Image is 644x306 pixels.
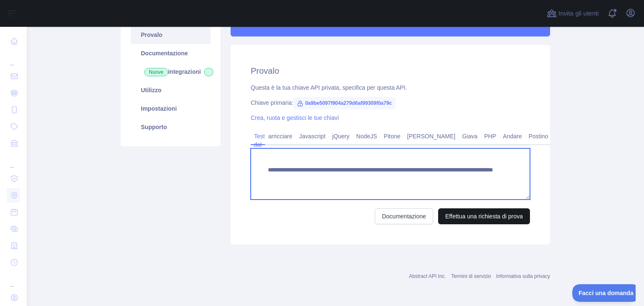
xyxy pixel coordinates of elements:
a: Nuoveintegrazioni [131,62,210,81]
a: Provalo [131,26,210,44]
font: Nuove [149,69,164,75]
font: 0a9be5097f904a279d6af99309f0a79c [305,100,392,106]
a: Crea, ruota e gestisci le tue chiavi [251,114,339,121]
font: [PERSON_NAME] [407,133,455,140]
font: NodeJS [356,133,377,140]
font: integrazioni [168,68,201,75]
font: Supporto [141,124,167,130]
font: jQuery [332,133,349,140]
font: ... [10,163,14,169]
a: Abstract API Inc. [409,273,446,279]
font: Postino [529,133,548,140]
font: Provalo [141,31,162,38]
font: Andare [503,133,522,140]
font: Effettua una richiesta di prova [445,213,523,220]
button: Effettua una richiesta di prova [438,208,530,224]
font: Giava [462,133,478,140]
font: Impostazioni [141,105,177,112]
font: arricciare [268,133,293,140]
font: ... [10,282,14,288]
font: PHP [484,133,496,140]
a: Utilizzo [131,81,210,99]
a: Documentazione [375,208,433,224]
font: Provalo [251,66,279,75]
a: Informativa sulla privacy [496,273,550,279]
font: Javascript [299,133,325,140]
font: Questa è la tua chiave API privata, specifica per questa API. [251,84,407,91]
iframe: Attiva/disattiva l'assistenza clienti [572,284,636,302]
font: Test dal vivo [251,133,265,156]
button: Invita gli utenti [545,7,600,20]
a: Impostazioni [131,99,210,118]
font: Documentazione [141,50,188,57]
a: Supporto [131,118,210,136]
font: Pitone [384,133,400,140]
a: Documentazione [131,44,210,62]
font: ... [10,61,14,67]
font: Invita gli utenti [558,10,599,17]
font: Utilizzo [141,87,161,93]
a: Termini di servizio [451,273,491,279]
font: Documentazione [382,213,426,220]
font: Chiave primaria: [251,99,293,106]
